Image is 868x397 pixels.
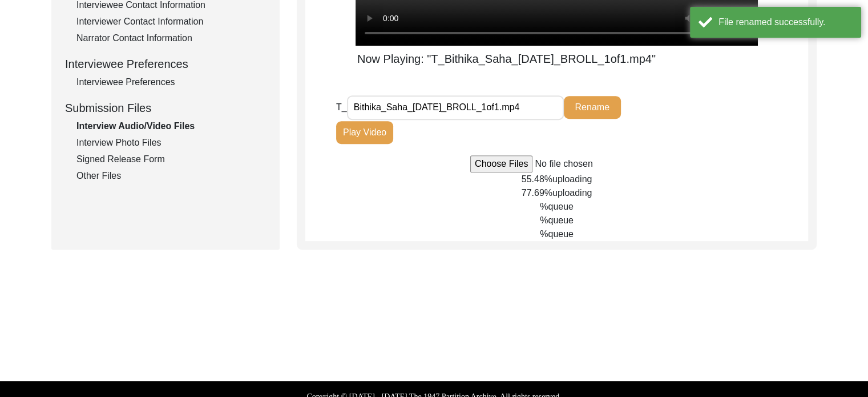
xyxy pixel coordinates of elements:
[552,188,592,198] span: uploading
[65,55,266,73] div: Interviewee Preferences
[76,169,266,183] div: Other Files
[76,136,266,150] div: Interview Photo Files
[522,174,552,184] span: 55.48%
[305,50,708,67] div: Now Playing: "T_Bithika_Saha_[DATE]_BROLL_1of1.mp4"
[540,202,548,211] span: %
[76,31,266,45] div: Narrator Contact Information
[548,215,574,225] span: queue
[548,202,574,211] span: queue
[76,119,266,133] div: Interview Audio/Video Files
[548,229,574,239] span: queue
[336,121,393,144] button: Play Video
[540,215,548,225] span: %
[76,153,266,166] div: Signed Release Form
[76,75,266,89] div: Interviewee Preferences
[718,15,853,29] div: File renamed successfully.
[336,102,347,112] span: T_
[65,99,266,117] div: Submission Files
[552,174,592,184] span: uploading
[564,96,621,119] button: Rename
[76,15,266,29] div: Interviewer Contact Information
[522,188,552,198] span: 77.69%
[540,229,548,239] span: %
